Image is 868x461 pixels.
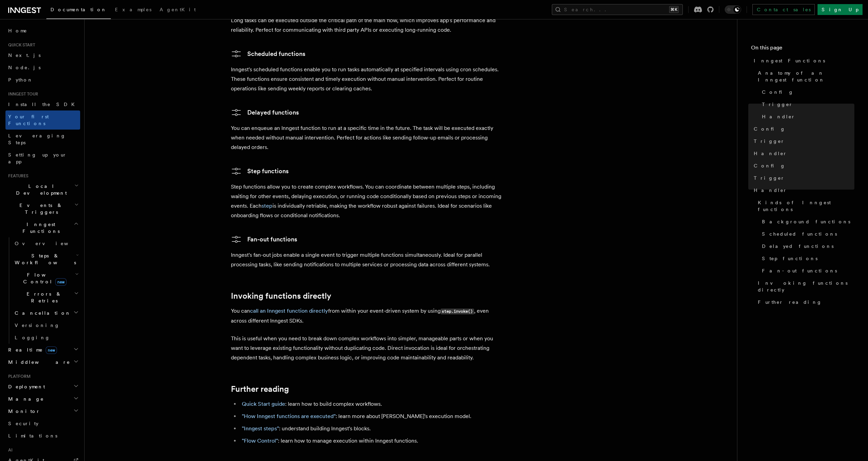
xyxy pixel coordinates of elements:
button: Steps & Workflows [12,250,80,269]
a: Config [751,160,854,172]
a: Handler [751,184,854,196]
a: Scheduled functions [231,48,305,59]
a: Invoking functions directly [755,277,854,296]
span: Handler [754,187,787,194]
a: Step functions [759,252,854,265]
span: Limitations [8,433,57,438]
button: Events & Triggers [5,199,80,218]
span: Further reading [758,299,822,306]
a: step [262,203,273,209]
span: Your first Functions [8,114,49,126]
span: Next.js [8,53,41,58]
a: Further reading [755,296,854,308]
button: Deployment [5,381,80,393]
a: Limitations [5,430,80,442]
button: Inngest Functions [5,218,80,237]
button: Realtimenew [5,344,80,356]
span: Config [762,89,794,95]
a: Leveraging Steps [5,130,80,149]
span: Anatomy of an Inngest function [758,70,854,83]
span: Leveraging Steps [8,133,66,145]
kbd: ⌘K [669,6,679,13]
span: Steps & Workflows [12,252,76,266]
a: Trigger [751,172,854,184]
button: Manage [5,393,80,405]
span: Fan-out functions [762,267,837,274]
a: AgentKit [156,2,200,18]
a: Next.js [5,49,80,61]
span: AgentKit [160,7,196,12]
a: Delayed functions [759,240,854,252]
a: Overview [12,237,80,250]
span: Install the SDK [8,102,79,107]
a: Examples [111,2,156,18]
a: Your first Functions [5,110,80,130]
span: Invoking functions directly [758,280,854,293]
span: Versioning [15,323,60,328]
p: Step functions allow you to create complex workflows. You can coordinate between multiple steps, ... [231,182,504,220]
a: Scheduled functions [759,228,854,240]
button: Local Development [5,180,80,199]
code: step.invoke() [441,309,474,314]
button: Errors & Retries [12,288,80,307]
span: Inngest Functions [754,57,825,64]
span: Security [8,421,39,426]
span: new [55,278,67,286]
span: Logging [15,335,50,340]
span: Step functions [762,255,818,262]
li: : learn more about [PERSON_NAME]'s execution model. [240,412,504,421]
a: "Flow Control" [242,437,278,444]
a: Delayed functions [231,107,299,118]
a: "Inngest steps" [242,425,279,432]
span: Monitor [5,408,40,415]
button: Cancellation [12,307,80,319]
a: Config [759,86,854,98]
p: Inngest's scheduled functions enable you to run tasks automatically at specified intervals using ... [231,65,504,93]
span: Documentation [50,7,107,12]
a: "How Inngest functions are executed" [242,413,336,419]
span: Platform [5,374,31,379]
li: : understand building Inngest's blocks. [240,424,504,433]
span: Examples [115,7,151,12]
span: Features [5,173,28,179]
div: Inngest Functions [5,237,80,344]
a: Further reading [231,384,289,394]
span: Manage [5,396,44,402]
span: Setting up your app [8,152,67,164]
span: Config [754,162,785,169]
span: Flow Control [12,271,75,285]
a: Fan-out functions [231,234,297,245]
li: : learn how to build complex workflows. [240,399,504,409]
span: Cancellation [12,310,71,316]
span: Home [8,27,27,34]
a: Background functions [759,215,854,228]
p: Inngest's fan-out jobs enable a single event to trigger multiple functions simultaneously. Ideal ... [231,250,504,269]
span: Python [8,77,33,83]
span: AI [5,447,13,453]
span: Background functions [762,218,850,225]
a: Security [5,417,80,430]
a: Versioning [12,319,80,331]
a: call an Inngest function directly [250,308,328,314]
a: Inngest Functions [751,55,854,67]
span: Config [754,125,785,132]
a: Handler [759,110,854,123]
span: Deployment [5,383,45,390]
span: Local Development [5,183,74,196]
button: Monitor [5,405,80,417]
a: Anatomy of an Inngest function [755,67,854,86]
a: Install the SDK [5,98,80,110]
h4: On this page [751,44,854,55]
span: Realtime [5,346,57,353]
span: Quick start [5,42,35,48]
span: Events & Triggers [5,202,74,215]
p: Long tasks can be executed outside the critical path of the main flow, which improves app's perfo... [231,16,504,35]
a: Fan-out functions [759,265,854,277]
p: You can enqueue an Inngest function to run at a specific time in the future. The task will be exe... [231,123,504,152]
span: Trigger [754,138,785,145]
a: Invoking functions directly [231,291,331,301]
span: Overview [15,241,85,246]
a: Trigger [751,135,854,147]
a: Node.js [5,61,80,74]
li: : learn how to manage execution within Inngest functions. [240,436,504,446]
